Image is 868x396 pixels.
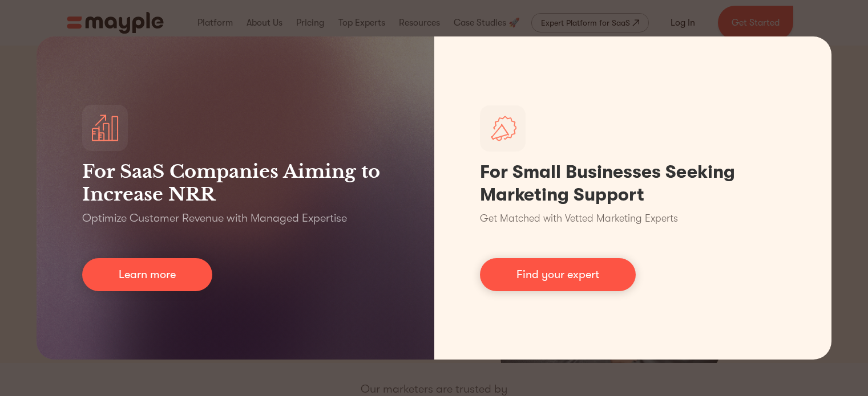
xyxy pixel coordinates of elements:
h1: For Small Businesses Seeking Marketing Support [480,161,786,206]
p: Optimize Customer Revenue with Managed Expertise [82,210,347,226]
a: Find your expert [480,258,636,291]
p: Get Matched with Vetted Marketing Experts [480,211,678,226]
h3: For SaaS Companies Aiming to Increase NRR [82,160,389,206]
a: Learn more [82,258,212,291]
